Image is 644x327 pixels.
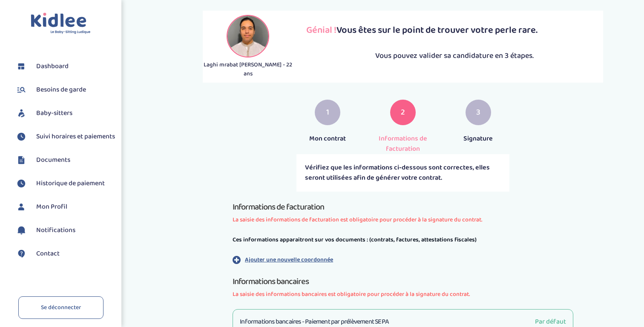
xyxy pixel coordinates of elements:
button: Ajouter une nouvelle coordonnée [233,255,573,264]
a: Suivi horaires et paiements [15,130,115,143]
span: 3 [476,106,480,119]
img: besoin.svg [15,83,28,96]
a: Notifications [15,224,115,237]
p: Ajouter une nouvelle coordonnée [245,255,333,264]
span: Historique de paiement [36,178,105,189]
span: Documents [36,155,70,165]
img: documents.svg [15,154,28,166]
img: dashboard.svg [15,60,28,73]
span: Notifications [36,225,75,235]
img: suivihoraire.svg [15,130,28,143]
p: Vous êtes sur le point de trouver votre perle rare. [306,23,604,37]
span: La saisie des informations de facturation est obligatoire pour procéder à la signature du contrat. [233,215,573,224]
a: Baby-sitters [15,107,115,120]
img: contact.svg [15,247,28,260]
span: La saisie des informations bancaires est obligatoire pour procéder à la signature du contrat. [233,290,573,299]
p: Informations de facturation [372,134,434,154]
span: Besoins de garde [36,85,86,95]
span: Par défaut [535,316,566,327]
p: Vous pouvez valider sa candidature en 3 étapes. [306,50,604,62]
img: profil.svg [15,201,28,213]
span: 2 [401,106,405,119]
img: suivihoraire.svg [15,177,28,190]
span: Génial ! [306,23,336,38]
a: Besoins de garde [15,83,115,96]
h1: Informations bancaires [233,275,573,288]
a: Historique de paiement [15,177,115,190]
img: babysitters.svg [15,107,28,120]
p: Laghi mrabat [PERSON_NAME] - 22 ans [203,60,293,78]
a: Se déconnecter [18,296,103,319]
h1: Informations de facturation [233,200,573,214]
a: Mon Profil [15,201,115,213]
span: Baby-sitters [36,108,72,118]
img: notification.svg [15,224,28,237]
p: Ces informations apparaitront sur vos documents : (contrats, factures, attestations fiscales) [233,235,573,245]
p: Signature [447,134,509,144]
a: Documents [15,154,115,166]
div: Vérifiez que les informations ci-dessous sont correctes, elles seront utilisées afin de générer v... [296,154,509,192]
span: Mon Profil [36,202,67,212]
h3: Informations bancaires - Paiement par prélèvement SEPA [240,316,389,327]
p: Mon contrat [296,134,359,144]
a: Contact [15,247,115,260]
span: Dashboard [36,61,69,72]
span: Suivi horaires et paiements [36,132,115,142]
img: logo.svg [31,13,91,34]
a: Dashboard [15,60,115,73]
span: 1 [326,106,329,119]
span: Contact [36,249,60,259]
